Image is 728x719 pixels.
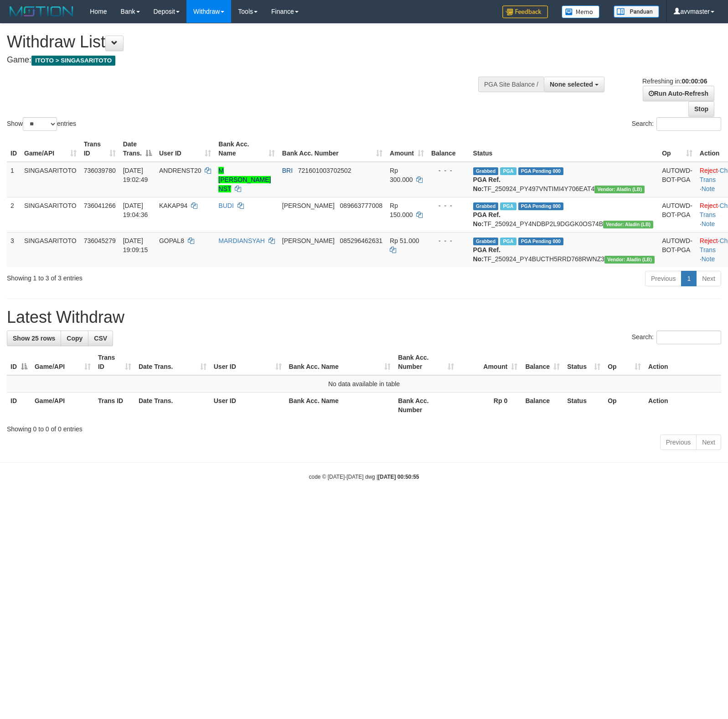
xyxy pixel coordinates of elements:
th: ID: activate to sort column descending [7,349,31,375]
th: Bank Acc. Number [394,393,458,419]
small: code © [DATE]-[DATE] dwg | [309,474,419,480]
span: Marked by avvmaster [500,167,516,175]
td: SINGASARITOTO [21,162,80,197]
span: BRI [282,167,293,174]
a: Run Auto-Refresh [643,86,714,101]
a: 1 [681,271,697,286]
th: Balance: activate to sort column ascending [521,349,563,375]
th: Bank Acc. Name: activate to sort column ascending [285,349,395,375]
th: Date Trans.: activate to sort column descending [119,136,155,162]
span: Copy 721601003702502 to clipboard [298,167,351,174]
span: Copy 089663777008 to clipboard [340,202,382,209]
th: Trans ID: activate to sort column ascending [80,136,119,162]
span: Refreshing in: [642,78,707,85]
span: None selected [550,81,593,88]
span: [PERSON_NAME] [282,237,335,244]
span: PGA Pending [518,202,564,210]
a: Note [702,185,715,192]
a: Next [696,271,721,286]
th: Rp 0 [458,393,521,419]
div: - - - [431,236,466,245]
th: Game/API: activate to sort column ascending [21,136,80,162]
a: Show 25 rows [7,331,61,346]
span: Marked by avvmaster [500,202,516,210]
span: [PERSON_NAME] [282,202,335,209]
b: PGA Ref. No: [473,211,501,228]
a: CSV [88,331,113,346]
a: Copy [61,331,88,346]
a: BUDI [218,202,233,209]
td: 3 [7,232,21,267]
img: panduan.png [614,5,659,18]
span: [DATE] 19:04:36 [123,202,148,218]
img: Feedback.jpg [502,5,548,18]
span: Vendor URL: https://dashboard.q2checkout.com/secure [604,256,655,264]
td: AUTOWD-BOT-PGA [658,232,696,267]
a: Reject [700,167,718,174]
th: Status: activate to sort column ascending [563,349,604,375]
th: Status [563,393,604,419]
label: Search: [632,117,721,131]
a: MARDIANSYAH [218,237,265,244]
span: Vendor URL: https://dashboard.q2checkout.com/secure [603,221,653,228]
span: Rp 150.000 [390,202,413,218]
td: AUTOWD-BOT-PGA [658,197,696,232]
span: 736039780 [84,167,116,174]
td: No data available in table [7,375,721,393]
th: Balance [428,136,470,162]
th: Trans ID: activate to sort column ascending [94,349,135,375]
span: Vendor URL: https://dashboard.q2checkout.com/secure [594,186,645,193]
h1: Latest Withdraw [7,308,721,326]
label: Show entries [7,117,76,131]
span: KAKAP94 [159,202,187,209]
label: Search: [632,331,721,344]
img: MOTION_logo.png [7,5,76,18]
span: [DATE] 19:09:15 [123,237,148,253]
th: Game/API: activate to sort column ascending [31,349,94,375]
a: Previous [645,271,682,286]
a: Reject [700,237,718,244]
b: PGA Ref. No: [473,176,501,192]
span: Rp 300.000 [390,167,413,183]
td: TF_250924_PY4NDBP2L9DGGK0OS74B [470,197,659,232]
span: Copy 085296462631 to clipboard [340,237,382,244]
th: Op [604,393,645,419]
td: SINGASARITOTO [21,232,80,267]
div: PGA Site Balance / [478,77,544,92]
h4: Game: [7,56,476,65]
span: Grabbed [473,202,499,210]
a: Reject [700,202,718,209]
td: TF_250924_PY497VNTIMI4Y706EAT4 [470,162,659,197]
th: Date Trans.: activate to sort column ascending [135,349,210,375]
th: Game/API [31,393,94,419]
button: None selected [544,77,604,92]
span: Grabbed [473,167,499,175]
img: Button%20Memo.svg [562,5,600,18]
th: Amount: activate to sort column ascending [458,349,521,375]
span: Grabbed [473,238,499,245]
span: Copy [67,335,83,342]
div: Showing 1 to 3 of 3 entries [7,270,296,283]
span: Rp 51.000 [390,237,419,244]
th: Trans ID [94,393,135,419]
th: User ID: activate to sort column ascending [210,349,285,375]
th: Bank Acc. Name [285,393,395,419]
input: Search: [656,331,721,344]
span: ITOTO > SINGASARITOTO [31,56,115,66]
div: - - - [431,201,466,210]
span: Marked by avvmaster [500,238,516,245]
td: 1 [7,162,21,197]
th: Action [645,349,721,375]
th: Amount: activate to sort column ascending [386,136,428,162]
th: ID [7,393,31,419]
span: PGA Pending [518,167,564,175]
h1: Withdraw List [7,33,476,51]
span: ANDRENST20 [159,167,201,174]
span: 736045279 [84,237,116,244]
th: Action [645,393,721,419]
a: Stop [688,101,714,117]
span: Show 25 rows [13,335,55,342]
div: - - - [431,166,466,175]
a: Note [702,255,715,263]
th: Bank Acc. Name: activate to sort column ascending [215,136,278,162]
